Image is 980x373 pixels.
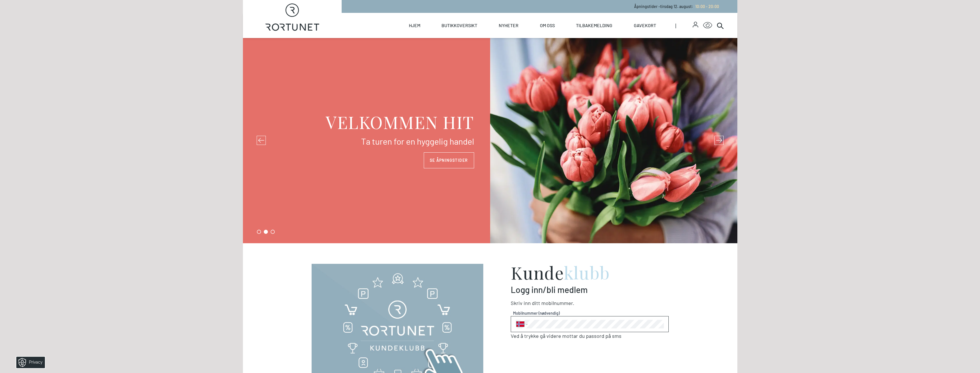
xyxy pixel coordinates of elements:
[513,310,666,316] span: Mobilnummer (nødvendig)
[6,355,52,370] iframe: Manage Preferences
[564,261,610,284] span: klubb
[634,3,719,9] p: Åpningstider - tirsdag 12. august :
[675,13,693,38] span: |
[409,13,420,38] a: Hjem
[540,13,555,38] a: Om oss
[634,13,656,38] a: Gavekort
[361,135,474,148] div: Ta turen for en hyggelig handel
[695,4,719,9] span: 10:00 - 20:00
[326,113,474,130] div: VELKOMMEN HIT
[511,284,669,295] p: Logg inn/bli medlem
[693,4,719,9] a: 10:00 - 20:00
[511,332,669,340] p: Ved å trykke gå videre mottar du passord på sms
[541,300,574,306] span: Mobilnummer .
[424,152,474,168] a: SE ÅPNINGSTIDER
[243,38,737,243] div: slide 2 of 3
[499,13,518,38] a: Nyheter
[442,13,477,38] a: Butikkoversikt
[511,264,669,281] h2: Kunde
[576,13,612,38] a: Tilbakemelding
[243,38,737,243] section: carousel-slider
[511,349,598,371] iframe: reCAPTCHA
[703,21,712,30] button: Open Accessibility Menu
[511,299,669,307] p: Skriv inn ditt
